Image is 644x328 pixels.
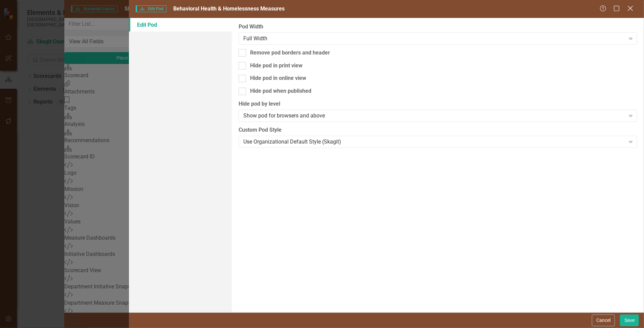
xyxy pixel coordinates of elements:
[250,87,311,95] div: Hide pod when published
[243,112,625,120] div: Show pod for browsers and above
[136,5,166,12] span: Edit Pod
[243,138,625,146] div: Use Organizational Default Style (Skagit)
[239,23,637,31] label: Pod Width
[620,314,639,326] button: Save
[592,314,615,326] button: Cancel
[250,62,303,70] div: Hide pod in print view
[250,49,330,57] div: Remove pod borders and header
[239,100,637,108] label: Hide pod by level
[243,35,625,42] div: Full Width
[250,74,306,82] div: Hide pod in online view
[173,5,285,12] span: Behavioral Health & Homelessness Measures
[129,18,232,31] a: Edit Pod
[239,126,637,134] label: Custom Pod Style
